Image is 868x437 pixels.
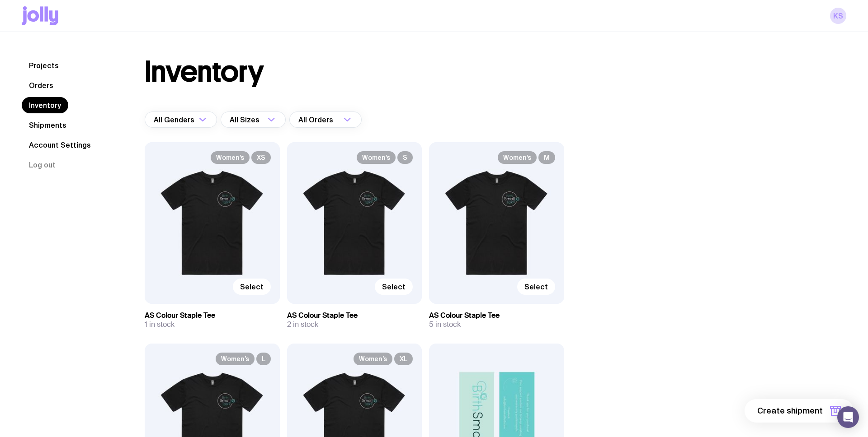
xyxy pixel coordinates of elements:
span: 5 in stock [429,320,461,329]
h3: AS Colour Staple Tee [429,311,564,320]
button: Log out [22,157,63,173]
span: L [256,353,271,365]
span: All Orders [298,112,335,128]
div: Search for option [145,112,217,128]
input: Search for option [261,112,265,128]
span: Women’s [211,151,250,164]
span: Women’s [216,353,255,365]
span: Select [240,282,264,291]
h3: AS Colour Staple Tee [145,311,280,320]
span: M [538,151,555,164]
span: Select [382,282,406,291]
a: kS [830,8,846,24]
span: XL [394,353,413,365]
a: Shipments [22,117,74,133]
span: Select [524,282,548,291]
a: Projects [22,57,66,74]
a: Account Settings [22,137,98,153]
span: Women’s [498,151,537,164]
span: All Genders [154,112,196,128]
span: Create shipment [757,405,823,416]
span: S [397,151,413,164]
span: Women’s [354,353,392,365]
span: 2 in stock [287,320,318,329]
h3: AS Colour Staple Tee [287,311,422,320]
div: Search for option [221,112,286,128]
button: Create shipment [745,399,854,423]
a: Inventory [22,97,68,113]
span: XS [251,151,271,164]
span: Women’s [357,151,396,164]
span: 1 in stock [145,320,175,329]
input: Search for option [335,112,341,128]
a: Orders [22,77,61,93]
h1: Inventory [145,57,264,86]
div: Open Intercom Messenger [837,406,859,428]
span: All Sizes [230,112,261,128]
div: Search for option [289,112,362,128]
